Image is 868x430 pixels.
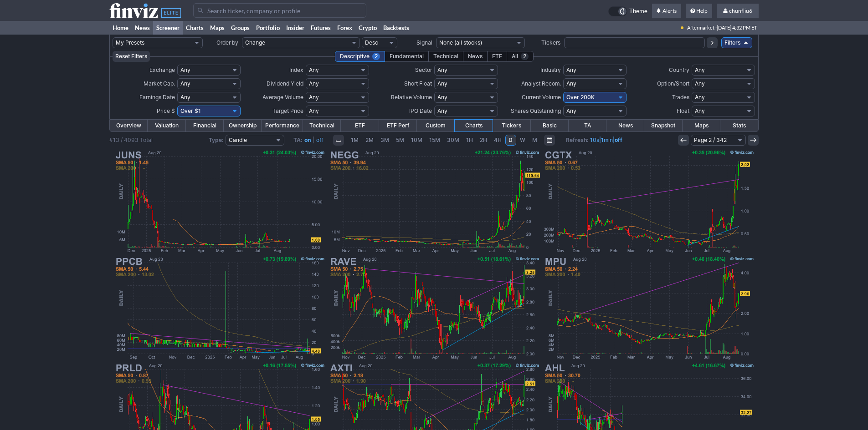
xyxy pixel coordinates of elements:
span: M [532,137,537,143]
img: NEGG - Newegg Commerce Inc - Stock Price Chart [328,148,541,255]
span: 10M [411,137,422,143]
a: Screener [153,21,183,35]
a: 30M [444,135,462,146]
span: D [508,137,513,143]
a: off [316,137,323,143]
span: Price $ [157,107,175,114]
span: Country [669,66,689,73]
span: 5M [396,137,404,143]
span: Theme [629,6,647,16]
img: PPCB - Propanc Biopharma Inc - Stock Price Chart [113,255,326,361]
span: Sector [415,66,432,73]
a: 1H [463,135,476,146]
a: Custom [417,120,455,132]
img: JUNS - Jupiter Neurosciences Inc - Stock Price Chart [113,148,326,255]
a: Portfolio [253,21,283,35]
a: M [529,135,540,146]
a: 10M [408,135,426,146]
a: Backtests [380,21,412,35]
a: Stats [720,120,758,132]
img: MPU - Mega Matrix Inc - Stock Price Chart [542,255,755,361]
span: Current Volume [522,94,561,101]
a: Futures [308,21,334,35]
a: Tickers [493,120,530,132]
a: 3M [377,135,392,146]
div: Descriptive [335,51,385,62]
a: off [615,137,622,143]
div: Fundamental [385,51,429,62]
span: Signal [416,39,432,46]
a: D [505,135,516,146]
a: Help [686,4,712,18]
span: chunfliu6 [729,7,752,14]
a: 1min [601,137,613,143]
a: 2H [477,135,490,146]
a: W [517,135,529,146]
a: 4H [491,135,505,146]
button: Reset Filters [113,51,150,62]
a: Valuation [148,120,185,132]
span: 15M [429,137,440,143]
a: ETF Perf [379,120,417,132]
span: Market Cap. [144,80,175,87]
span: 1M [351,137,359,143]
button: Interval [333,135,344,146]
span: [DATE] 4:32 PM ET [717,21,757,35]
a: Theme [608,6,647,16]
a: chunfliu6 [717,4,759,18]
a: Overview [110,120,148,132]
a: Crypto [355,21,380,35]
img: RAVE - Rave Restaurant Group Inc - Stock Price Chart [328,255,541,361]
a: TA [569,120,606,132]
span: Aftermarket · [687,21,717,35]
a: on [304,137,311,143]
a: Groups [228,21,253,35]
a: Technical [303,120,341,132]
a: Charts [455,120,493,132]
a: 2M [362,135,377,146]
a: Forex [334,21,355,35]
a: Maps [207,21,228,35]
b: Type: [209,137,224,143]
div: #13 / 4093 Total [109,136,153,145]
a: News [606,120,644,132]
span: Option/Short [657,80,689,87]
button: Range [544,135,555,146]
span: IPO Date [409,107,432,114]
span: Order by [216,39,238,46]
a: Basic [531,120,569,132]
span: 2 [372,53,380,60]
a: Performance [262,120,303,132]
span: Target Price [272,107,303,114]
span: W [520,137,525,143]
span: | | [566,136,622,145]
div: ETF [487,51,507,62]
span: Shares Outstanding [511,107,561,114]
span: 2M [365,137,374,143]
a: Financial [186,120,224,132]
img: CGTX - Cognition Therapeutics Inc - Stock Price Chart [542,148,755,255]
span: Earnings Date [139,94,175,101]
span: Index [289,66,303,73]
input: Search [193,3,366,18]
span: Average Volume [262,94,303,101]
a: Maps [683,120,720,132]
span: Exchange [149,66,175,73]
span: 2 [521,53,529,60]
span: 2H [480,137,487,143]
span: Industry [540,66,561,73]
b: Refresh: [566,137,589,143]
a: Charts [183,21,207,35]
span: 4H [494,137,502,143]
span: 30M [447,137,459,143]
b: TA: [293,137,303,143]
span: Tickers [541,39,560,46]
a: Home [109,21,132,35]
a: Insider [283,21,308,35]
span: Trades [672,94,689,101]
span: Relative Volume [391,94,432,101]
a: 1M [348,135,362,146]
a: News [132,21,153,35]
div: All [507,51,534,62]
